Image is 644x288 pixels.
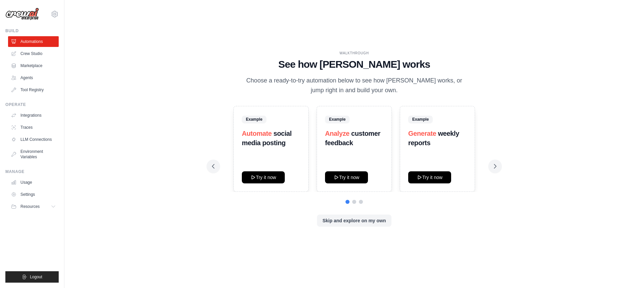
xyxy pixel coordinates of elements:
button: Logout [5,271,59,283]
button: Try it now [325,171,368,183]
button: Resources [8,201,59,212]
span: Example [325,116,350,123]
strong: weekly reports [408,130,459,147]
a: LLM Connections [8,134,59,145]
div: Operate [5,102,59,107]
h1: See how [PERSON_NAME] works [212,58,496,70]
a: Agents [8,72,59,83]
a: Usage [8,177,59,188]
a: Integrations [8,110,59,121]
span: Example [408,116,433,123]
div: Build [5,28,59,34]
span: Resources [20,204,40,209]
button: Skip and explore on my own [317,215,391,227]
p: Choose a ready-to-try automation below to see how [PERSON_NAME] works, or jump right in and build... [241,76,467,96]
a: Settings [8,189,59,200]
span: Analyze [325,130,350,137]
a: Marketplace [8,60,59,71]
span: Generate [408,130,436,137]
button: Try it now [408,171,451,183]
div: Manage [5,169,59,174]
span: Logout [30,274,42,280]
strong: customer feedback [325,130,380,147]
span: Automate [242,130,272,137]
span: Example [242,116,266,123]
a: Crew Studio [8,48,59,59]
a: Environment Variables [8,146,59,162]
img: Logo [5,8,39,20]
a: Tool Registry [8,84,59,95]
div: WALKTHROUGH [212,51,496,56]
a: Traces [8,122,59,133]
button: Try it now [242,171,285,183]
a: Automations [8,36,59,47]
